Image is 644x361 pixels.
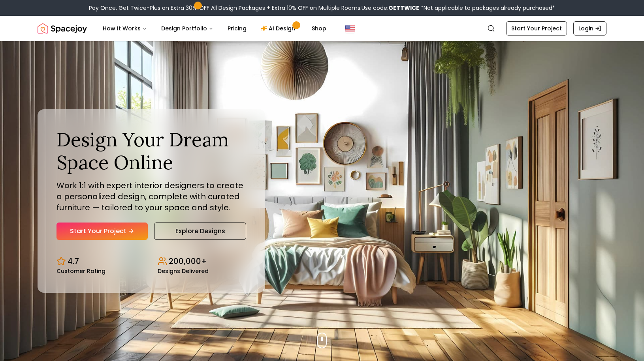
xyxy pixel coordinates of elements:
[154,223,246,240] a: Explore Designs
[68,256,79,267] p: 4.7
[158,268,209,274] small: Designs Delivered
[573,21,606,36] a: Login
[56,268,105,274] small: Customer Rating
[56,180,246,213] p: Work 1:1 with expert interior designers to create a personalized design, complete with curated fu...
[38,21,87,36] img: Spacejoy Logo
[419,4,555,12] span: *Not applicable to packages already purchased*
[345,24,355,33] img: United States
[254,21,304,36] a: AI Design
[89,4,555,12] div: Pay Once, Get Twice-Plus an Extra 30% OFF All Design Packages + Extra 10% OFF on Multiple Rooms.
[506,21,567,36] a: Start Your Project
[362,4,419,12] span: Use code:
[221,21,253,36] a: Pricing
[56,128,246,174] h1: Design Your Dream Space Online
[38,16,606,41] nav: Global
[305,21,333,36] a: Shop
[155,21,220,36] button: Design Portfolio
[38,21,87,36] a: Spacejoy
[56,249,246,274] div: Design stats
[169,256,207,267] p: 200,000+
[96,21,333,36] nav: Main
[56,223,148,240] a: Start Your Project
[388,4,419,12] b: GETTWICE
[96,21,153,36] button: How It Works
